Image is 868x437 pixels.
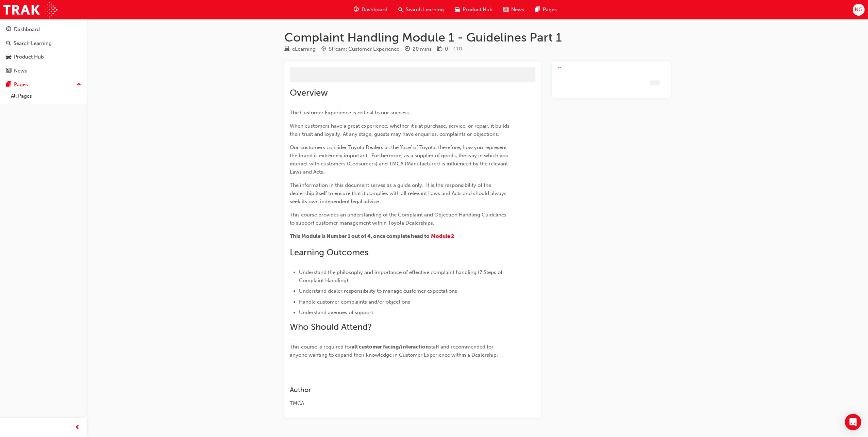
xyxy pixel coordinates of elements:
[290,212,508,226] span: This course provides an understanding of the Complaint and Objection Handling Guidelines to suppo...
[543,6,557,14] span: Pages
[853,4,865,16] button: NG
[449,3,498,17] a: car-iconProduct Hub
[6,68,11,74] span: news-icon
[405,45,432,53] div: Duration
[6,82,11,88] span: pages-icon
[845,414,861,430] div: Open Intercom Messenger
[290,123,511,137] span: When customers have a great experience, whether it's at purchase, service, or repair, it builds t...
[299,309,373,315] span: Understand avenues of support
[354,5,359,14] span: guage-icon
[3,37,84,50] a: Search Learning
[321,46,326,52] span: target-icon
[413,45,432,53] div: 20 mins
[463,6,493,14] span: Product Hub
[455,5,460,14] span: car-icon
[393,3,449,17] a: search-iconSearch Learning
[498,3,530,17] a: news-iconNews
[503,5,508,14] span: news-icon
[290,233,430,239] span: This Module is Number 1 out of 4, once complete head to
[14,67,27,75] div: News
[292,45,316,53] div: eLearning
[290,144,510,175] span: Our customers consider Toyota Dealers as the 'face' of Toyota; therefore, how you represent the b...
[530,3,562,17] a: pages-iconPages
[290,110,410,116] span: The Customer Experience is critical to our success.
[290,87,328,98] span: Overview
[299,299,410,305] span: Handle customer complaints and/or objections
[3,51,84,63] a: Product Hub
[6,41,11,47] span: search-icon
[437,46,442,52] span: money-icon
[75,423,80,432] span: prev-icon
[437,45,448,53] div: Price
[406,6,444,14] span: Search Learning
[3,78,84,91] button: Pages
[511,6,524,14] span: News
[8,91,84,101] a: All Pages
[3,23,84,36] a: Dashboard
[14,26,40,33] div: Dashboard
[290,386,511,394] h3: Author
[284,45,316,53] div: Type
[290,182,508,205] span: The information in this document serves as a guide only. It is the responsibility of the dealersh...
[3,22,84,78] button: DashboardSearch LearningProduct HubNews
[14,81,28,88] div: Pages
[405,46,410,52] span: clock-icon
[3,2,57,17] img: Trak
[398,5,403,14] span: search-icon
[290,400,511,407] div: TMCA
[321,45,399,53] div: Stream
[431,233,454,239] a: Module 2
[445,45,448,53] div: 0
[299,269,504,284] span: Understand the philosophy and importance of effective complaint handling (7 Steps of Complaint Ha...
[3,65,84,77] a: News
[77,80,81,89] span: up-icon
[290,344,352,350] span: This course is required for
[352,344,429,350] span: all customer facing/interaction
[855,6,862,14] span: NG
[6,54,11,60] span: car-icon
[348,3,393,17] a: guage-iconDashboard
[14,39,52,47] div: Search Learning
[535,5,540,14] span: pages-icon
[284,30,671,45] h1: Complaint Handling Module 1 - Guidelines Part 1
[14,53,44,61] div: Product Hub
[6,27,11,33] span: guage-icon
[362,6,387,14] span: Dashboard
[329,45,399,53] div: Stream: Customer Experience
[290,322,372,332] span: Who Should Attend?
[284,46,289,52] span: learningResourceType_ELEARNING-icon
[453,46,463,52] span: Learning resource code
[299,288,457,294] span: Understand dealer responsibility to manage customer expectations
[290,247,368,258] span: Learning Outcomes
